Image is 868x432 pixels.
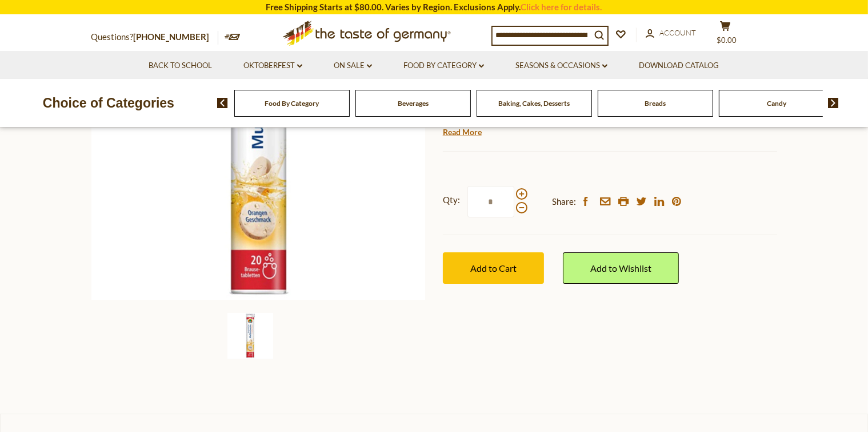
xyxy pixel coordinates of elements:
input: Qty: [467,186,514,217]
a: Food By Category [265,99,319,108]
a: Add to Wishlist [563,252,679,284]
a: Account [646,27,697,39]
span: $0.00 [717,35,737,45]
a: Download Catalog [639,60,719,72]
a: Candy [767,99,786,108]
button: $0.00 [709,21,743,49]
a: [PHONE_NUMBER] [134,31,210,42]
img: Sunlife Multivitamin "Brause" Effervescent Supplements, 20 ct. [227,313,273,359]
strong: Qty: [443,193,460,207]
img: previous arrow [217,98,228,108]
a: Click here for details. [521,2,602,12]
p: Questions? [91,30,218,45]
a: On Sale [334,60,372,72]
span: Add to Cart [470,263,517,274]
a: Seasons & Occasions [515,60,607,72]
a: Oktoberfest [243,60,302,72]
button: Add to Cart [443,252,544,284]
span: Share: [552,195,576,209]
a: Beverages [398,99,429,108]
a: Back to School [149,60,212,72]
a: Baking, Cakes, Desserts [498,99,570,108]
a: Breads [645,99,666,108]
span: Account [660,28,697,37]
img: next arrow [828,98,839,108]
a: Read More [443,126,482,138]
a: Food By Category [403,60,484,72]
